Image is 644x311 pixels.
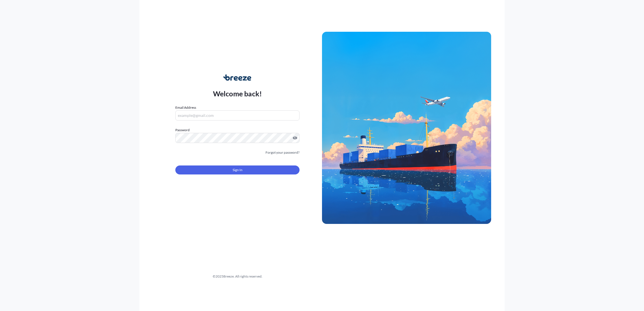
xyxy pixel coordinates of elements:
[266,150,300,155] a: Forgot your password?
[213,89,262,98] p: Welcome back!
[233,167,242,173] span: Sign In
[153,274,322,279] div: © 2025 Breeze. All rights reserved.
[175,110,300,121] input: example@gmail.com
[175,127,300,133] label: Password
[175,105,196,110] label: Email Address
[293,136,297,140] button: Show password
[322,32,491,224] img: Ship illustration
[175,165,300,174] button: Sign In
